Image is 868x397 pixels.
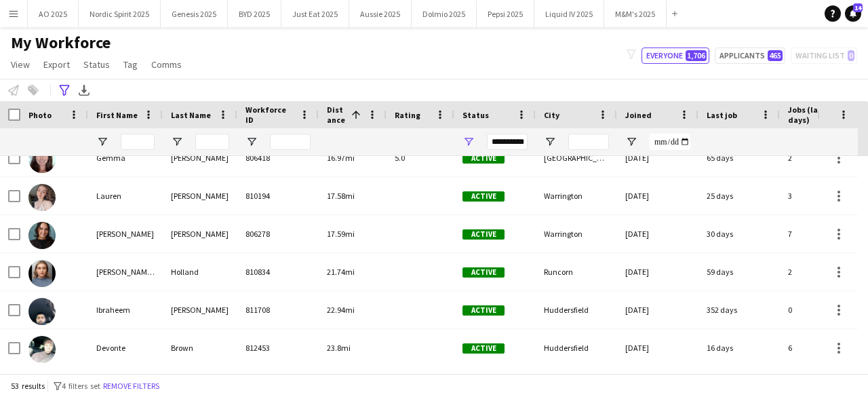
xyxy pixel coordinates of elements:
div: 30 days [698,215,780,252]
div: [PERSON_NAME] [163,177,237,214]
button: Open Filter Menu [544,136,556,148]
span: Joined [625,110,652,120]
span: Tag [123,58,138,71]
a: Status [78,56,115,73]
span: Last job [707,110,737,120]
button: Open Filter Menu [245,136,258,148]
div: [DATE] [617,139,698,176]
div: [DATE] [617,291,698,328]
div: Lauren [88,177,163,214]
span: Last Name [171,110,211,120]
button: Pepsi 2025 [477,1,534,27]
button: AO 2025 [28,1,79,27]
app-action-btn: Export XLSX [76,82,92,98]
span: Jobs (last 90 days) [788,105,844,125]
div: 5.0 [387,139,454,176]
div: [DATE] [617,253,698,290]
button: Remove filters [100,379,162,394]
div: [PERSON_NAME] [163,215,237,252]
div: [PERSON_NAME] [88,215,163,252]
span: 1,706 [686,50,707,61]
button: M&M's 2025 [604,1,667,27]
input: Workforce ID Filter Input [270,134,311,150]
div: 2 [780,139,868,176]
div: Huddersfield [536,329,617,366]
div: 0 [780,291,868,328]
span: Rating [395,110,420,120]
div: 812453 [237,329,319,366]
span: Active [462,305,505,316]
input: First Name Filter Input [121,134,155,150]
img: Lauren Ashcroft [28,184,56,211]
span: Active [462,267,505,278]
span: View [11,58,30,71]
button: Genesis 2025 [161,1,228,27]
div: 65 days [698,139,780,176]
div: Brown [163,329,237,366]
button: Everyone1,706 [642,48,709,64]
div: [GEOGRAPHIC_DATA] [536,139,617,176]
span: Export [43,58,70,71]
div: 7 [780,215,868,252]
div: 25 days [698,177,780,214]
span: Photo [28,110,52,120]
a: Comms [146,56,187,73]
div: 16 days [698,329,780,366]
a: View [5,56,35,73]
span: 22.94mi [327,305,355,315]
img: Devonte Brown [28,336,56,363]
div: Runcorn [536,253,617,290]
span: Status [462,110,489,120]
span: 23.8mi [327,343,351,353]
div: Huddersfield [536,291,617,328]
button: Aussie 2025 [349,1,412,27]
span: 21.74mi [327,267,355,277]
span: Distance [327,105,346,125]
div: Gemma [88,139,163,176]
img: Megan Cerys- Holland [28,260,56,287]
div: 3 [780,177,868,214]
span: Workforce ID [245,105,294,125]
div: 806278 [237,215,319,252]
div: [DATE] [617,177,698,214]
button: Nordic Spirit 2025 [79,1,161,27]
span: 4 filters set [62,381,100,391]
div: Holland [163,253,237,290]
span: 465 [768,50,783,61]
div: 6 [780,329,868,366]
img: Ibraheem Shafiq [28,298,56,325]
div: 810834 [237,253,319,290]
div: 811708 [237,291,319,328]
div: Warrington [536,177,617,214]
div: 2 [780,253,868,290]
div: [DATE] [617,215,698,252]
div: 810194 [237,177,319,214]
button: Just Eat 2025 [281,1,349,27]
button: Open Filter Menu [171,136,183,148]
div: [PERSON_NAME]- [88,253,163,290]
div: [PERSON_NAME] [163,139,237,176]
div: Devonte [88,329,163,366]
span: 17.59mi [327,229,355,239]
span: Active [462,153,505,164]
span: Comms [151,58,182,71]
button: Open Filter Menu [625,136,637,148]
a: Tag [118,56,143,73]
span: My Workforce [11,33,111,53]
span: Active [462,229,505,240]
div: [DATE] [617,329,698,366]
span: 16.97mi [327,153,355,163]
input: Joined Filter Input [650,134,690,150]
button: Applicants465 [715,48,785,64]
input: City Filter Input [568,134,609,150]
div: Warrington [536,215,617,252]
div: 59 days [698,253,780,290]
img: Jessica Ashcroft [28,222,56,249]
div: 352 days [698,291,780,328]
span: 17.58mi [327,191,355,201]
div: Ibraheem [88,291,163,328]
span: Active [462,343,505,354]
div: [PERSON_NAME] [163,291,237,328]
button: Dolmio 2025 [412,1,477,27]
div: 806418 [237,139,319,176]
